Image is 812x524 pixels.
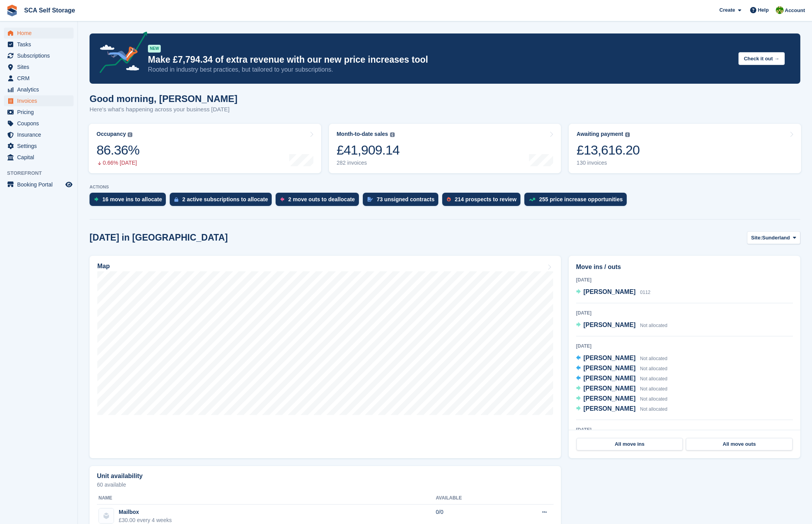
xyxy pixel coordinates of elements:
[785,7,805,14] span: Account
[686,438,793,450] a: All move outs
[337,160,400,166] div: 282 invoices
[576,309,793,317] div: [DATE]
[119,508,172,516] div: Mailbox
[94,197,98,202] img: move_ins_to_allocate_icon-fdf77a2bb77ea45bf5b3d319d69a93e2d87916cf1d5bf7949dd705db3b84f3ca.svg
[17,73,64,84] span: CRM
[276,193,362,210] a: 2 move outs to deallocate
[4,179,74,190] a: menu
[576,438,683,450] a: All move ins
[17,84,64,95] span: Analytics
[576,364,668,374] a: [PERSON_NAME] Not allocated
[377,196,435,202] div: 73 unsigned contracts
[584,405,636,412] span: [PERSON_NAME]
[4,118,74,129] a: menu
[6,5,18,16] img: stora-icon-8386f47178a22dfd0bd8f6a31ec36ba5ce8667c1dd55bd0f319d3a0aa187defe.svg
[576,374,668,384] a: [PERSON_NAME] Not allocated
[640,356,667,361] span: Not allocated
[640,406,667,412] span: Not allocated
[4,73,74,84] a: menu
[576,343,793,350] div: [DATE]
[89,124,321,173] a: Occupancy 86.36% 0.66% [DATE]
[148,45,161,53] div: NEW
[640,290,650,295] span: 0112
[90,105,237,114] p: Here's what's happening across your business [DATE]
[576,142,640,158] div: £13,616.20
[363,193,443,210] a: 73 unsigned contracts
[128,132,132,137] img: icon-info-grey-7440780725fd019a000dd9b08b2336e03edf1995a4989e88bcd33f0948082b44.svg
[569,124,801,173] a: Awaiting payment £13,616.20 130 invoices
[4,129,74,140] a: menu
[640,386,667,392] span: Not allocated
[97,160,139,166] div: 0.66% [DATE]
[17,95,64,106] span: Invoices
[97,482,554,487] p: 60 available
[576,131,623,137] div: Awaiting payment
[776,6,784,14] img: Sam Chapman
[584,355,636,361] span: [PERSON_NAME]
[751,234,762,242] span: Site:
[576,394,668,404] a: [PERSON_NAME] Not allocated
[90,232,228,243] h2: [DATE] in [GEOGRAPHIC_DATA]
[17,107,64,118] span: Pricing
[4,141,74,151] a: menu
[99,508,114,523] img: blank-unit-type-icon-ffbac7b88ba66c5e286b0e438baccc4b9c83835d4c34f86887a83fc20ec27e7b.svg
[4,95,74,106] a: menu
[17,179,64,190] span: Booking Portal
[640,376,667,382] span: Not allocated
[584,395,636,402] span: [PERSON_NAME]
[719,6,735,14] span: Create
[524,193,631,210] a: 255 price increase opportunities
[390,132,395,137] img: icon-info-grey-7440780725fd019a000dd9b08b2336e03edf1995a4989e88bcd33f0948082b44.svg
[170,193,276,210] a: 2 active subscriptions to allocate
[280,197,284,202] img: move_outs_to_deallocate_icon-f764333ba52eb49d3ac5e1228854f67142a1ed5810a6f6cc68b1a99e826820c5.svg
[584,322,636,328] span: [PERSON_NAME]
[97,473,142,480] h2: Unit availability
[576,404,668,414] a: [PERSON_NAME] Not allocated
[174,197,178,202] img: active_subscription_to_allocate_icon-d502201f5373d7db506a760aba3b589e785aa758c864c3986d89f69b8ff3...
[21,4,78,17] a: SCA Self Storage
[4,107,74,118] a: menu
[447,197,451,202] img: prospect-51fa495bee0391a8d652442698ab0144808aea92771e9ea1ae160a38d050c398.svg
[576,353,668,364] a: [PERSON_NAME] Not allocated
[576,320,668,331] a: [PERSON_NAME] Not allocated
[4,39,74,50] a: menu
[17,50,64,61] span: Subscriptions
[17,141,64,151] span: Settings
[539,196,623,202] div: 255 price increase opportunities
[455,196,517,202] div: 214 prospects to review
[640,323,667,328] span: Not allocated
[17,28,64,39] span: Home
[625,132,630,137] img: icon-info-grey-7440780725fd019a000dd9b08b2336e03edf1995a4989e88bcd33f0948082b44.svg
[93,32,148,76] img: price-adjustments-announcement-icon-8257ccfd72463d97f412b2fc003d46551f7dbcb40ab6d574587a9cd5c0d94...
[747,231,800,244] button: Site: Sunderland
[102,196,162,202] div: 16 move ins to allocate
[576,287,650,297] a: [PERSON_NAME] 0112
[337,142,400,158] div: £41,909.14
[90,185,800,190] p: ACTIONS
[7,169,77,177] span: Storefront
[97,492,436,505] th: Name
[576,262,793,272] h2: Move ins / outs
[584,365,636,371] span: [PERSON_NAME]
[576,276,793,283] div: [DATE]
[90,193,170,210] a: 16 move ins to allocate
[17,39,64,50] span: Tasks
[584,375,636,382] span: [PERSON_NAME]
[4,28,74,39] a: menu
[4,62,74,72] a: menu
[576,384,668,394] a: [PERSON_NAME] Not allocated
[576,426,793,433] div: [DATE]
[17,129,64,140] span: Insurance
[337,131,388,137] div: Month-to-date sales
[762,234,790,242] span: Sunderland
[584,288,636,295] span: [PERSON_NAME]
[738,52,785,65] button: Check it out →
[90,93,237,104] h1: Good morning, [PERSON_NAME]
[17,62,64,72] span: Sites
[17,118,64,129] span: Coupons
[758,6,769,14] span: Help
[640,366,667,371] span: Not allocated
[584,385,636,392] span: [PERSON_NAME]
[148,54,732,65] p: Make £7,794.34 of extra revenue with our new price increases tool
[4,84,74,95] a: menu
